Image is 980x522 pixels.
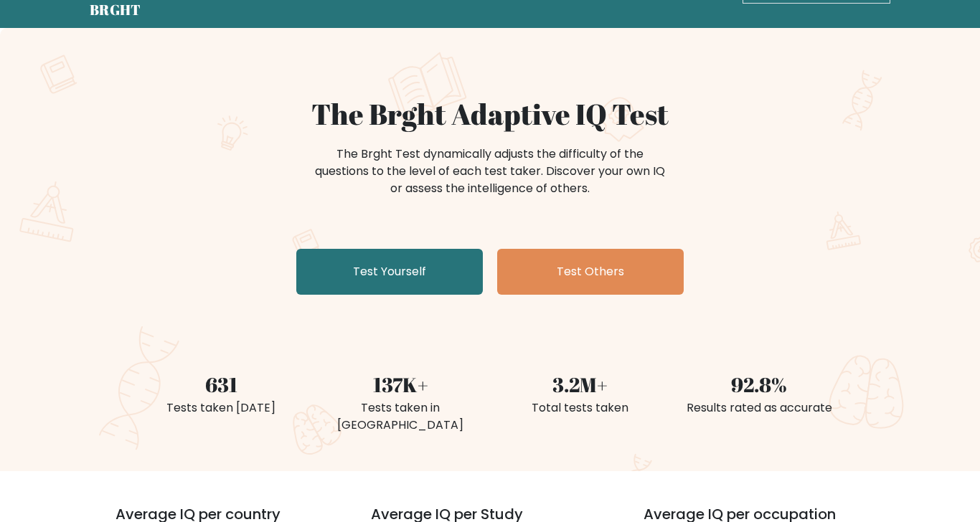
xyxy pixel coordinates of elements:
[319,399,481,434] div: Tests taken in [GEOGRAPHIC_DATA]
[296,249,483,295] a: Test Yourself
[678,399,840,417] div: Results rated as accurate
[311,146,669,197] div: The Brght Test dynamically adjusts the difficulty of the questions to the level of each test take...
[90,1,141,19] h5: BRGHT
[678,369,840,399] div: 92.8%
[319,369,481,399] div: 137K+
[140,369,302,399] div: 631
[499,369,661,399] div: 3.2M+
[140,399,302,417] div: Tests taken [DATE]
[140,97,840,131] h1: The Brght Adaptive IQ Test
[499,399,661,417] div: Total tests taken
[497,249,684,295] a: Test Others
